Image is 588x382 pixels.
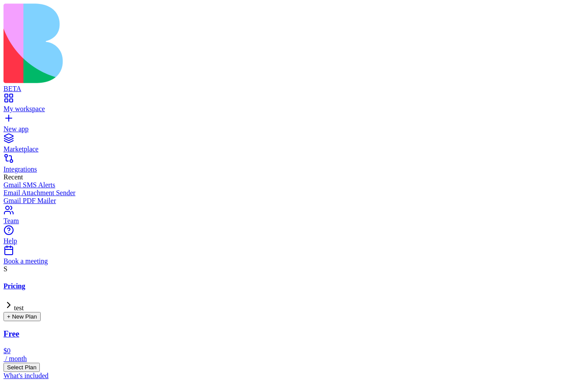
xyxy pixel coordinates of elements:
[3,300,584,312] div: test
[3,237,584,245] div: Help
[3,117,584,133] a: New app
[3,197,584,205] a: Gmail PDF Mailer
[3,372,584,380] div: What's included
[3,181,584,189] a: Gmail SMS Alerts
[3,249,584,265] a: Book a meeting
[3,85,584,93] div: BETA
[3,165,584,173] div: Integrations
[3,4,355,83] img: logo
[3,347,584,355] div: $ 0
[3,257,584,265] div: Book a meeting
[3,363,40,372] button: Select Plan
[3,173,23,181] span: Recent
[3,265,7,273] span: S
[3,209,584,225] a: Team
[3,312,41,320] a: + New Plan
[3,217,584,225] div: Team
[3,158,584,173] a: Integrations
[3,125,584,133] div: New app
[3,329,584,339] h3: Free
[3,355,584,363] div: / month
[3,229,584,245] a: Help
[3,282,584,290] a: Pricing
[3,145,584,153] div: Marketplace
[3,77,584,93] a: BETA
[3,312,41,321] button: + New Plan
[3,137,584,153] a: Marketplace
[3,97,584,113] a: My workspace
[3,189,584,197] a: Email Attachment Sender
[3,105,584,113] div: My workspace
